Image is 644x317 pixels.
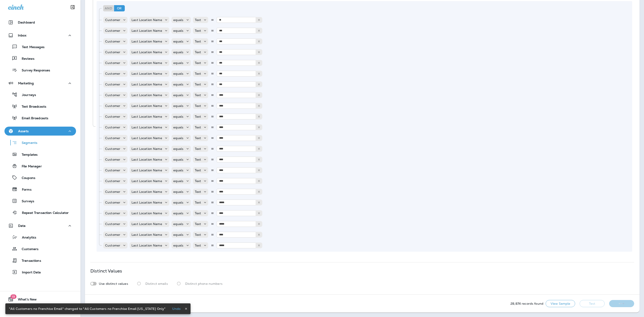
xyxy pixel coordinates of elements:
p: Surveys [17,199,34,204]
p: Text [195,233,201,236]
p: Text [195,83,201,86]
p: Repeat Transaction Calculator [17,211,69,215]
p: Last Location Name [131,72,162,75]
p: Text [195,201,201,204]
button: Coupons [4,173,76,182]
p: Customer [105,233,120,236]
button: Collapse Sidebar [66,3,79,12]
p: Coupons [17,176,35,180]
p: Text [195,136,201,140]
p: Customer [105,126,120,129]
button: File Manager [4,161,76,171]
p: Text [195,93,201,97]
p: equals [173,168,184,172]
p: Customer [105,201,120,204]
p: Text [195,40,201,43]
p: Last Location Name [131,29,162,32]
p: Text Broadcasts [17,105,46,109]
p: File Manager [17,164,42,169]
button: Dashboard [4,18,76,27]
p: Text [195,158,201,161]
button: Marketing [4,79,76,88]
p: Last Location Name [131,233,162,236]
p: equals [173,40,184,43]
button: View Sample [546,300,575,307]
p: Survey Responses [17,68,50,73]
p: equals [173,136,184,140]
p: Last Location Name [131,201,162,204]
p: Text [195,168,201,172]
p: Last Location Name [131,211,162,215]
p: Last Location Name [131,136,162,140]
p: Text [195,211,201,215]
p: Text Messages [17,45,44,49]
div: Or [114,5,125,11]
p: Distinct emails [145,282,168,285]
button: Email Broadcasts [4,113,76,123]
p: equals [173,83,184,86]
div: And [103,5,114,11]
p: equals [173,50,184,54]
button: Analytics [4,232,76,242]
p: Customer [105,190,120,194]
button: Inbox [4,31,76,40]
div: "All Customers no Franchise Email" changed to "All Customers no Franchise Email [US_STATE] Only" [9,305,165,313]
p: Import Data [17,270,41,275]
button: Text Messages [4,42,76,51]
p: Text [195,190,201,194]
button: Support [4,306,76,315]
button: Templates [4,150,76,159]
p: Assets [18,129,29,133]
p: Inbox [18,34,26,37]
p: equals [173,61,184,65]
p: Last Location Name [131,18,162,22]
p: Customer [105,158,120,161]
p: Customer [105,179,120,183]
p: Customer [105,104,120,108]
p: Text [195,72,201,75]
p: Last Location Name [131,115,162,118]
p: Last Location Name [131,179,162,183]
p: Text [195,244,201,247]
p: Customer [105,29,120,32]
button: Import Data [4,267,76,277]
button: 19What's New [4,295,76,304]
p: Text [195,104,201,108]
p: Segments [17,141,37,145]
p: Last Location Name [131,158,162,161]
p: Customer [105,72,120,75]
p: equals [173,147,184,151]
p: Last Location Name [131,126,162,129]
p: equals [173,190,184,194]
p: Customer [105,168,120,172]
p: equals [173,211,184,215]
p: Last Location Name [131,147,162,151]
p: Email Broadcasts [17,116,48,121]
p: Customer [105,244,120,247]
button: Data [4,221,76,230]
p: Text [195,18,201,22]
span: 19 [10,294,16,299]
button: Test [580,300,605,307]
p: equals [173,222,184,226]
p: Customer [105,222,120,226]
p: Last Location Name [131,222,162,226]
p: Last Location Name [131,83,162,86]
p: Last Location Name [131,104,162,108]
p: equals [173,201,184,204]
p: Text [195,61,201,65]
p: Customer [105,136,120,140]
p: 28,874 records found [511,302,543,305]
button: Segments [4,138,76,147]
p: Distinct Values [90,269,122,273]
p: Undo [172,307,181,311]
p: Text [195,222,201,226]
p: Last Location Name [131,190,162,194]
button: Journeys [4,90,76,99]
button: Text Broadcasts [4,102,76,111]
p: Text [195,179,201,183]
p: Marketing [18,81,34,85]
p: Customer [105,18,120,22]
p: Text [195,29,201,32]
p: equals [173,29,184,32]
